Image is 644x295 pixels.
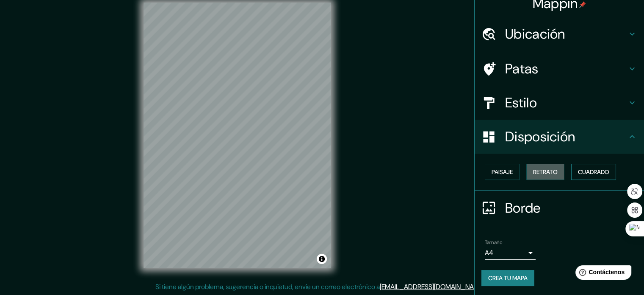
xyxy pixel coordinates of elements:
button: Crea tu mapa [481,270,534,286]
button: Retrato [526,164,564,180]
font: Retrato [533,168,558,176]
button: Cuadrado [571,164,616,180]
font: Ubicación [505,25,565,43]
font: Tamaño [485,239,502,246]
button: Activar o desactivar atribución [317,254,327,264]
font: A4 [485,248,493,257]
a: [EMAIL_ADDRESS][DOMAIN_NAME] [380,282,484,291]
font: Disposición [505,128,575,146]
font: Si tiene algún problema, sugerencia o inquietud, envíe un correo electrónico a [155,282,380,291]
font: Patas [505,60,539,78]
font: Cuadrado [578,168,609,176]
img: pin-icon.png [579,1,586,8]
div: Ubicación [475,17,644,51]
div: Disposición [475,120,644,154]
button: Paisaje [485,164,520,180]
font: Estilo [505,94,537,112]
font: Crea tu mapa [488,274,528,282]
div: Estilo [475,86,644,120]
font: Paisaje [492,168,513,176]
font: Borde [505,199,541,217]
iframe: Lanzador de widgets de ayuda [569,262,635,286]
div: Patas [475,52,644,86]
canvas: Mapa [144,3,331,268]
div: A4 [485,246,536,260]
div: Borde [475,191,644,225]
